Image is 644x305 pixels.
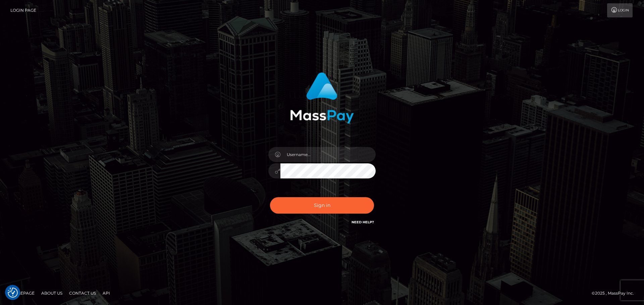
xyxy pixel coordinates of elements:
[8,288,18,298] button: Consent Preferences
[66,288,99,298] a: Contact Us
[280,147,376,162] input: Username...
[100,288,113,298] a: API
[352,220,374,224] a: Need Help?
[39,288,65,298] a: About Us
[7,288,37,298] a: Homepage
[8,288,18,298] img: Revisit consent button
[270,197,374,214] button: Sign in
[290,72,354,124] img: MassPay Login
[607,3,633,17] a: Login
[10,3,36,17] a: Login Page
[592,290,639,297] div: © 2025 , MassPay Inc.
